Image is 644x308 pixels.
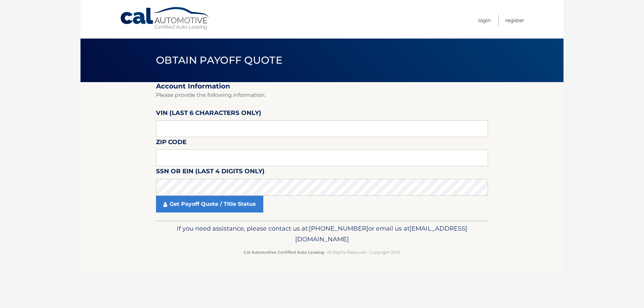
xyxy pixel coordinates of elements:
p: Please provide the following information. [156,90,488,100]
p: If you need assistance, please contact us at: or email us at [160,223,484,245]
h2: Account Information [156,82,488,90]
strong: Cal Automotive Certified Auto Leasing [244,250,324,255]
label: VIN (last 6 characters only) [156,108,261,120]
a: Get Payoff Quote / Title Status [156,196,263,212]
a: Login [478,15,491,26]
a: Cal Automotive [120,7,210,30]
span: [PHONE_NUMBER] [309,225,368,232]
label: SSN or EIN (last 4 digits only) [156,166,265,179]
p: - All Rights Reserved - Copyright 2025 [160,249,484,256]
a: Register [505,15,524,26]
span: Obtain Payoff Quote [156,54,282,66]
label: Zip Code [156,137,186,149]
